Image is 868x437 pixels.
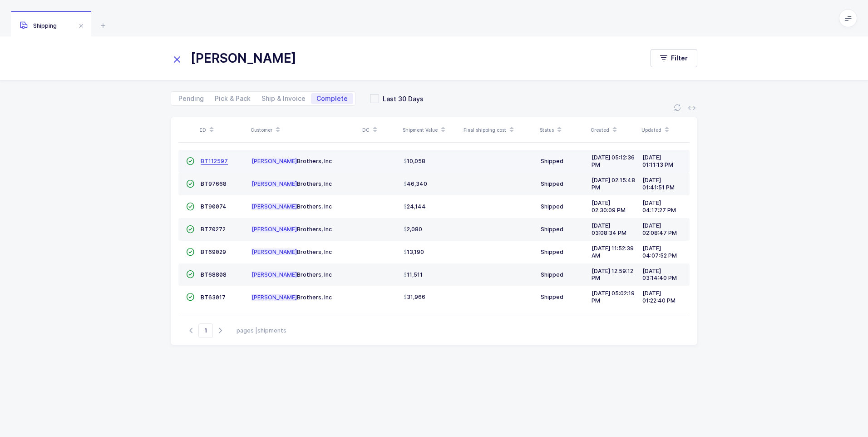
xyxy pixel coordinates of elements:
[201,248,226,255] span: BT69029
[642,199,676,214] span: [DATE] 04:17:27 PM
[541,248,584,256] div: Shipped
[592,268,633,282] span: [DATE] 12:59:12 PM
[592,222,626,236] span: [DATE] 03:08:34 PM
[201,180,227,187] span: BT97668
[186,158,194,164] span: 
[541,180,584,188] div: Shipped
[252,226,332,233] span: Brothers, Inc
[541,203,584,210] div: Shipped
[252,248,332,255] span: Brothers, Inc
[252,294,332,301] span: Brothers, Inc
[186,271,194,278] span: 
[252,248,297,255] span: [PERSON_NAME]
[642,177,675,191] span: [DATE] 01:41:51 PM
[171,47,632,69] input: Search for Shipments...
[186,248,194,255] span: 
[252,180,332,187] span: Brothers, Inc
[201,158,228,164] span: BT112597
[642,245,677,259] span: [DATE] 04:07:52 PM
[20,22,57,29] span: Shipping
[404,226,422,233] span: 2,080
[379,94,424,103] span: Last 30 Days
[541,271,584,278] div: Shipped
[642,268,677,282] span: [DATE] 03:14:40 PM
[198,323,213,338] span: Go to
[592,245,634,259] span: [DATE] 11:52:39 AM
[464,122,534,138] div: Final shipping cost
[591,122,636,138] div: Created
[252,203,297,210] span: [PERSON_NAME]
[404,158,425,165] span: 10,058
[261,95,306,102] span: Ship & Invoice
[362,122,397,138] div: DC
[592,290,635,304] span: [DATE] 05:02:19 PM
[252,180,297,187] span: [PERSON_NAME]
[541,226,584,233] div: Shipped
[252,271,297,278] span: [PERSON_NAME]
[252,203,332,210] span: Brothers, Inc
[252,294,297,301] span: [PERSON_NAME]
[201,294,226,301] span: BT63017
[201,226,226,233] span: BT70272
[404,293,425,301] span: 31,966
[403,122,458,138] div: Shipment Value
[215,95,251,102] span: Pick & Pack
[178,95,204,102] span: Pending
[671,54,688,63] span: Filter
[186,293,194,300] span: 
[201,271,227,278] span: BT68808
[404,248,424,256] span: 13,190
[642,222,677,236] span: [DATE] 02:08:47 PM
[316,95,348,102] span: Complete
[186,180,194,187] span: 
[540,122,585,138] div: Status
[592,199,626,214] span: [DATE] 02:30:09 PM
[541,293,584,301] div: Shipped
[404,203,426,210] span: 24,144
[252,158,332,164] span: Brothers, Inc
[541,158,584,165] div: Shipped
[251,122,357,138] div: Customer
[237,327,286,335] div: pages | shipments
[404,271,423,278] span: 11,511
[252,226,297,233] span: [PERSON_NAME]
[642,154,673,168] span: [DATE] 01:11:13 PM
[200,122,245,138] div: ID
[404,180,427,188] span: 46,340
[186,203,194,210] span: 
[642,290,676,304] span: [DATE] 01:22:40 PM
[592,177,635,191] span: [DATE] 02:15:48 PM
[186,226,194,233] span: 
[252,158,297,164] span: [PERSON_NAME]
[651,49,697,67] button: Filter
[252,271,332,278] span: Brothers, Inc
[201,203,227,210] span: BT90074
[592,154,635,168] span: [DATE] 05:12:36 PM
[641,122,687,138] div: Updated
